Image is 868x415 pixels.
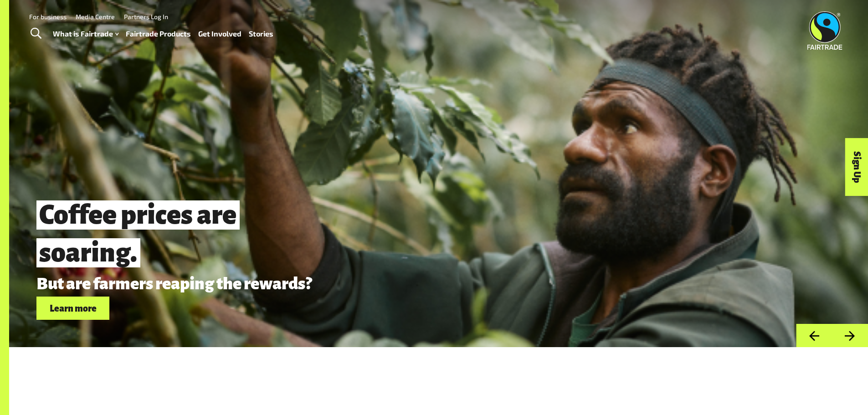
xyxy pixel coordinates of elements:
[53,27,118,41] a: What is Fairtrade
[832,324,868,347] button: Next
[198,27,241,41] a: Get Involved
[36,200,240,267] span: Coffee prices are soaring.
[76,13,115,20] a: Media Centre
[29,13,67,20] a: For business
[25,22,47,45] a: Toggle Search
[124,13,168,20] a: Partners Log In
[807,11,842,50] img: Fairtrade Australia New Zealand logo
[126,27,191,41] a: Fairtrade Products
[36,275,705,293] p: But are farmers reaping the rewards?
[249,27,273,41] a: Stories
[36,297,109,320] a: Learn more
[796,324,832,347] button: Previous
